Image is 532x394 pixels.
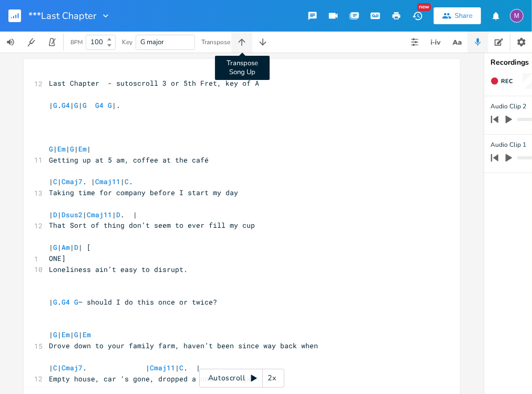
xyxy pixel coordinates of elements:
[125,177,129,186] span: C
[199,369,284,388] div: Autoscroll
[83,330,91,339] span: Em
[62,177,83,186] span: Cmaj7
[49,100,120,110] span: | . | | |.
[53,363,57,372] span: C
[486,73,517,89] button: Rec
[434,7,481,24] button: Share
[95,100,104,110] span: G4
[70,39,83,45] div: BPM
[49,144,91,154] span: | | | |
[74,297,78,307] span: G
[510,4,524,28] button: M
[53,177,57,186] span: C
[53,243,57,252] span: G
[74,330,78,339] span: G
[62,297,70,307] span: G4
[95,177,120,186] span: Cmaj11
[49,188,238,197] span: Taking time for company before I start my day
[74,243,78,252] span: D
[49,220,255,230] span: That Sort of thing don’t seem to ever fill my cup
[49,254,66,263] span: ONE]
[201,39,230,45] div: Transpose
[78,144,87,154] span: Em
[49,341,318,350] span: Drove down to your family farm, haven’t been since way back when
[62,330,70,339] span: Em
[179,363,183,372] span: C
[490,102,526,112] span: Audio Clip 2
[62,100,70,110] span: G4
[49,297,217,307] span: | . – should I do this once or twice?
[49,243,91,252] span: | | | | [
[263,369,282,388] div: 2x
[150,363,175,372] span: Cmaj11
[49,265,188,274] span: Loneliness ain’t easy to disrupt.
[407,6,428,25] button: New
[28,11,96,21] span: ***Last Chapter
[49,210,137,219] span: | | | | . |
[501,77,513,85] span: Rec
[140,37,164,47] span: G major
[53,330,57,339] span: G
[70,144,74,154] span: G
[49,144,53,154] span: G
[417,3,431,11] div: New
[116,210,120,219] span: D
[53,100,57,110] span: G
[87,210,112,219] span: Cmaj11
[49,330,91,339] span: | | | |
[74,100,78,110] span: G
[62,243,70,252] span: Am
[53,297,57,307] span: G
[83,100,87,110] span: G
[62,210,83,219] span: Dsus2
[455,11,473,21] div: Share
[49,363,200,372] span: | | . | | . |
[57,144,66,154] span: Em
[49,177,133,186] span: | | . | | .
[122,39,132,45] div: Key
[53,210,57,219] span: D
[49,374,263,383] span: Empty house, car ‘s gone, dropped a note yet again.
[231,32,252,53] button: Transpose Song Up
[62,363,83,372] span: Cmaj7
[510,9,524,23] div: melindameshad
[49,78,259,88] span: Last Chapter - sutoscroll 3 or 5th Fret, key of A
[108,100,112,110] span: G
[49,155,209,165] span: Getting up at 5 am, coffee at the café
[490,140,526,150] span: Audio Clip 1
